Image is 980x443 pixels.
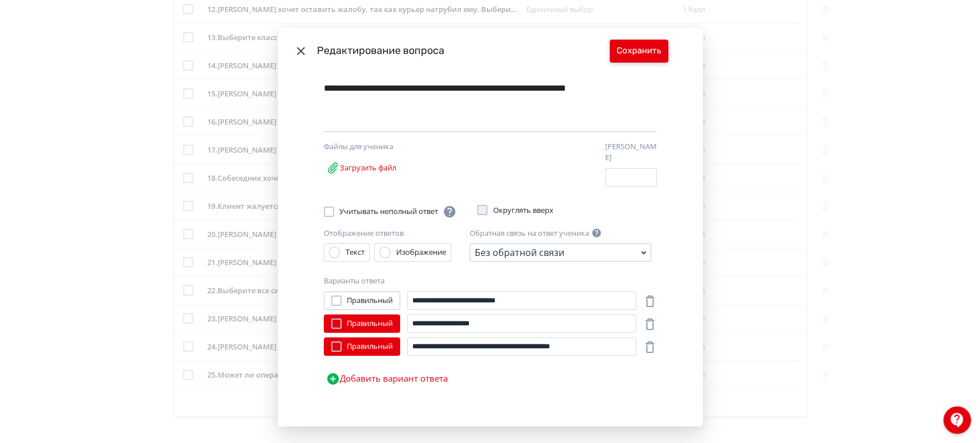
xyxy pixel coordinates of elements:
label: [PERSON_NAME] [605,141,657,164]
div: Без обратной связи [475,246,564,259]
label: Обратная связь на ответ ученика [470,228,589,239]
div: Редактирование вопроса [317,43,610,59]
div: Modal [278,28,703,427]
button: Добавить вариант ответа [324,367,450,390]
span: Округлять вверх [493,205,553,216]
label: Отображение ответов [324,228,404,239]
label: Варианты ответа [324,275,385,287]
div: Файлы для ученика [324,141,444,153]
div: Текст [346,247,365,258]
span: Учитывать неполный ответ [339,205,456,219]
span: Правильный [347,318,393,329]
span: Правильный [347,341,393,352]
span: Правильный [347,295,393,306]
button: Сохранить [610,40,668,63]
div: Изображение [396,247,446,258]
